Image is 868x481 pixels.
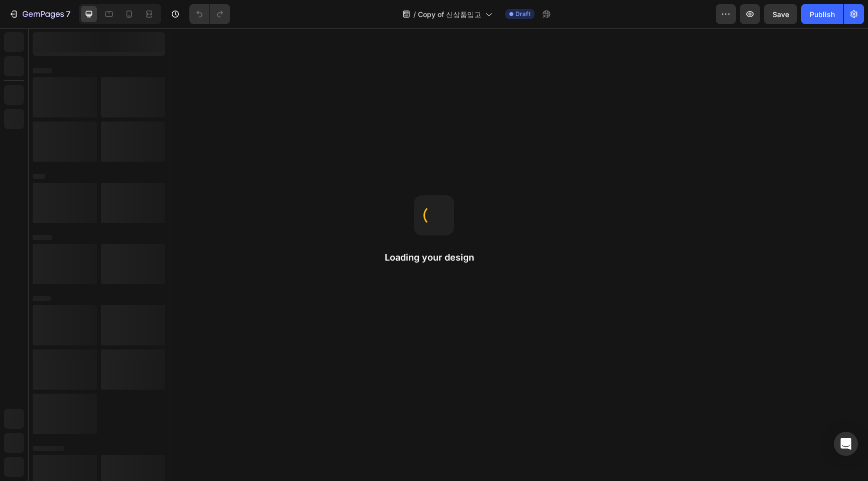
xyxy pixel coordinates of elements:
[834,432,858,456] div: Open Intercom Messenger
[764,4,797,24] button: Save
[413,9,416,20] span: /
[801,4,843,24] button: Publish
[385,252,483,264] h2: Loading your design
[4,4,75,24] button: 7
[515,10,530,19] span: Draft
[773,10,789,19] span: Save
[66,8,70,20] p: 7
[189,4,230,24] div: Undo/Redo
[810,9,835,20] div: Publish
[418,9,481,20] span: Copy of 신상품입고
